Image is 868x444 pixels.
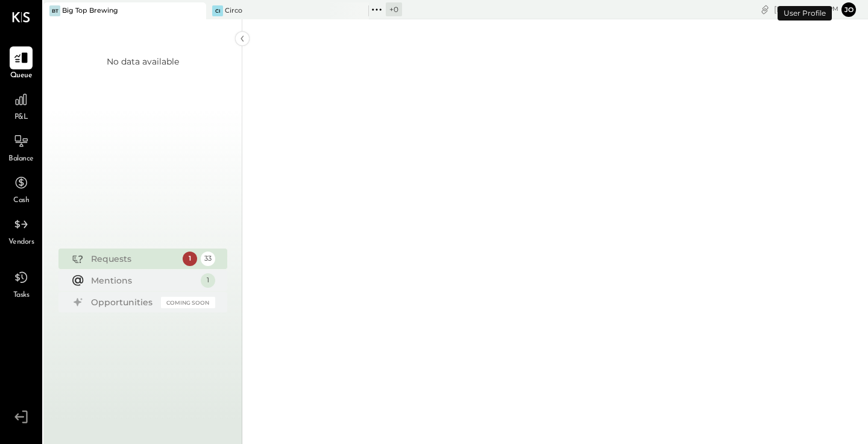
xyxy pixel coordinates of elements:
a: Tasks [1,266,42,301]
span: Cash [13,195,29,206]
div: [DATE] [774,4,838,15]
span: Vendors [8,237,34,248]
div: Requests [91,253,177,265]
div: Big Top Brewing [62,6,118,16]
div: copy link [759,3,771,16]
a: Queue [1,46,42,81]
span: Tasks [13,290,30,301]
div: 1 [201,273,215,288]
div: 1 [183,252,197,266]
div: Mentions [91,274,195,287]
a: Cash [1,171,42,206]
div: 33 [201,252,215,266]
span: 3 : 27 [802,4,826,15]
a: Balance [1,130,42,165]
span: Queue [10,71,33,81]
div: BT [49,5,60,16]
span: Balance [8,154,34,165]
div: Circo [225,6,242,16]
a: Vendors [1,213,42,248]
div: Coming Soon [161,297,215,308]
div: Opportunities [91,296,155,308]
div: No data available [107,55,179,68]
span: pm [828,5,838,13]
div: User Profile [778,6,832,21]
button: jo [841,2,856,17]
div: Ci [212,5,223,16]
a: P&L [1,88,42,123]
div: + 0 [386,2,402,16]
span: P&L [14,112,28,123]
